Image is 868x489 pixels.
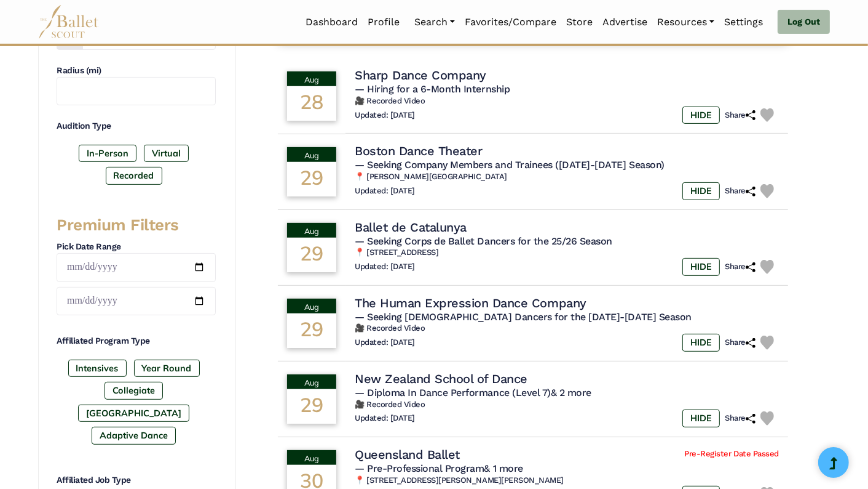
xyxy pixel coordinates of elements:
[144,145,189,162] label: Virtual
[409,9,460,35] a: Search
[355,219,467,235] h4: Ballet de Catalunya
[355,337,415,348] h6: Updated: [DATE]
[287,86,336,121] div: 28
[652,9,719,35] a: Resources
[57,120,216,132] h4: Audition Type
[355,400,779,410] h6: 🎥 Recorded Video
[134,360,200,377] label: Year Round
[105,382,163,399] label: Collegiate
[355,186,415,196] h6: Updated: [DATE]
[355,323,779,334] h6: 🎥 Recorded Video
[287,299,336,313] div: Aug
[355,413,415,424] h6: Updated: [DATE]
[355,248,779,258] h6: 📍 [STREET_ADDRESS]
[57,65,216,77] h4: Radius (mi)
[57,215,216,236] h3: Premium Filters
[355,172,779,182] h6: 📍 [PERSON_NAME][GEOGRAPHIC_DATA]
[287,450,336,465] div: Aug
[561,9,598,35] a: Store
[355,371,527,387] h4: New Zealand School of Dance
[355,143,482,159] h4: Boston Dance Theater
[355,295,586,311] h4: The Human Expression Dance Company
[68,360,127,377] label: Intensives
[363,9,404,35] a: Profile
[57,335,216,347] h4: Affiliated Program Type
[682,334,720,351] label: HIDE
[682,410,720,427] label: HIDE
[301,9,363,35] a: Dashboard
[355,96,779,107] h6: 🎥 Recorded Video
[92,427,176,444] label: Adaptive Dance
[551,387,591,398] a: & 2 more
[725,186,756,196] h6: Share
[684,449,778,459] span: Pre-Register Date Passed
[287,313,336,348] div: 29
[355,159,665,171] span: — Seeking Company Members and Trainees ([DATE]-[DATE] Season)
[355,387,591,398] span: — Diploma In Dance Performance (Level 7)
[106,167,162,184] label: Recorded
[287,71,336,86] div: Aug
[355,447,460,463] h4: Queensland Ballet
[725,413,756,424] h6: Share
[725,337,756,348] h6: Share
[598,9,652,35] a: Advertise
[682,182,720,200] label: HIDE
[57,241,216,253] h4: Pick Date Range
[484,463,523,474] a: & 1 more
[460,9,561,35] a: Favorites/Compare
[355,262,415,272] h6: Updated: [DATE]
[287,162,336,196] div: 29
[355,235,612,247] span: — Seeking Corps de Ballet Dancers for the 25/26 Season
[287,374,336,389] div: Aug
[778,10,830,34] a: Log Out
[725,110,756,121] h6: Share
[287,223,336,238] div: Aug
[57,474,216,487] h4: Affiliated Job Type
[287,147,336,162] div: Aug
[725,262,756,272] h6: Share
[355,311,692,323] span: — Seeking [DEMOGRAPHIC_DATA] Dancers for the [DATE]-[DATE] Season
[355,83,510,95] span: — Hiring for a 6-Month Internship
[355,463,523,474] span: — Pre-Professional Program
[79,145,136,162] label: In-Person
[355,67,486,83] h4: Sharp Dance Company
[719,9,768,35] a: Settings
[287,389,336,424] div: 29
[355,475,779,486] h6: 📍 [STREET_ADDRESS][PERSON_NAME][PERSON_NAME]
[682,258,720,275] label: HIDE
[355,110,415,121] h6: Updated: [DATE]
[287,238,336,272] div: 29
[682,107,720,124] label: HIDE
[78,405,189,422] label: [GEOGRAPHIC_DATA]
